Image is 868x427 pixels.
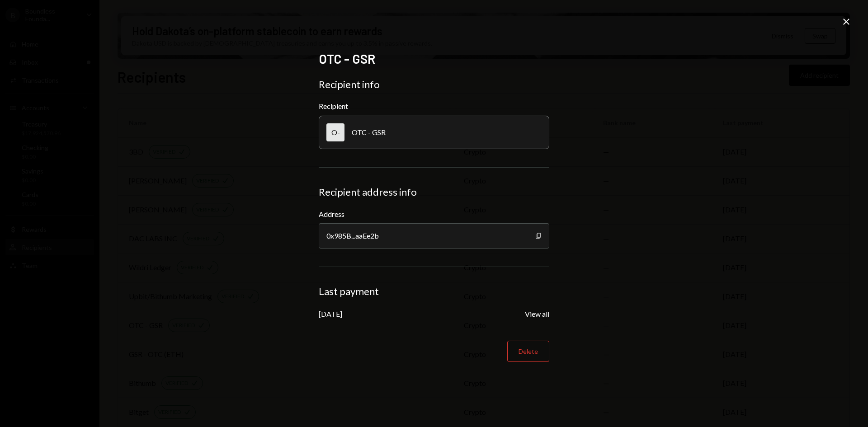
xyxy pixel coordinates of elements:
[319,285,549,298] div: Last payment
[319,186,549,198] div: Recipient address info
[326,123,344,141] div: O-
[319,78,549,91] div: Recipient info
[319,209,549,220] label: Address
[352,128,386,136] div: OTC - GSR
[507,341,549,362] button: Delete
[319,310,342,318] div: [DATE]
[319,102,549,110] div: Recipient
[319,50,549,68] h2: OTC - GSR
[319,223,549,249] div: 0x985B...aaEe2b
[525,310,549,319] button: View all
